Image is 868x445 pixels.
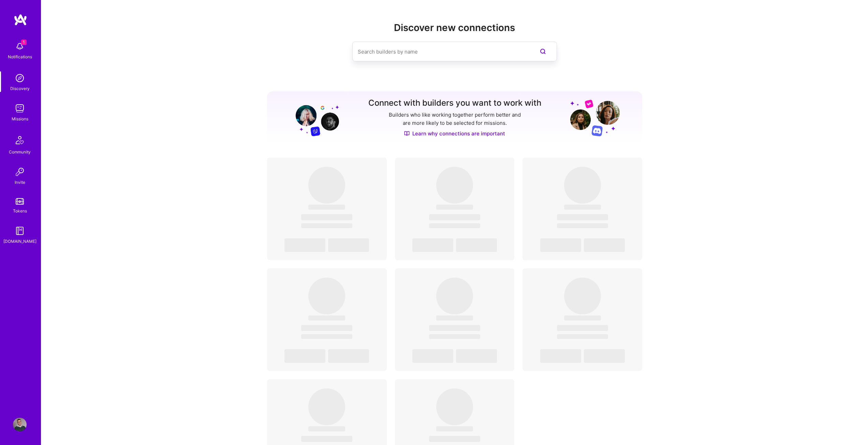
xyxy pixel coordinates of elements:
[21,40,27,45] span: 1
[308,167,345,204] span: ‌
[290,99,339,136] img: Grow your network
[404,131,410,136] img: Discover
[564,315,601,321] span: ‌
[436,315,473,321] span: ‌
[570,99,620,136] img: Grow your network
[387,111,522,127] p: Builders who like working together perform better and are more likely to be selected for missions.
[404,130,505,137] a: Learn why connections are important
[412,349,453,363] span: ‌
[284,349,325,363] span: ‌
[301,214,352,220] span: ‌
[564,278,601,314] span: ‌
[13,207,27,214] div: Tokens
[12,132,28,148] img: Community
[540,238,581,252] span: ‌
[429,334,480,339] span: ‌
[564,167,601,204] span: ‌
[8,53,32,60] div: Notifications
[13,165,27,179] img: Invite
[13,71,27,85] img: discovery
[540,349,581,363] span: ‌
[584,349,625,363] span: ‌
[13,224,27,238] img: guide book
[557,223,608,228] span: ‌
[10,85,30,92] div: Discovery
[564,205,601,210] span: ‌
[14,14,27,26] img: logo
[284,238,325,252] span: ‌
[308,205,345,210] span: ‌
[3,238,36,245] div: [DOMAIN_NAME]
[557,325,608,331] span: ‌
[13,102,27,115] img: teamwork
[436,426,473,431] span: ‌
[11,418,28,431] a: User Avatar
[429,223,480,228] span: ‌
[557,214,608,220] span: ‌
[429,436,480,442] span: ‌
[301,223,352,228] span: ‌
[368,98,541,108] h3: Connect with builders you want to work with
[301,436,352,442] span: ‌
[267,22,642,33] h2: Discover new connections
[557,334,608,339] span: ‌
[412,238,453,252] span: ‌
[16,198,24,205] img: tokens
[429,325,480,331] span: ‌
[584,238,625,252] span: ‌
[436,205,473,210] span: ‌
[436,167,473,204] span: ‌
[308,278,345,314] span: ‌
[358,43,524,60] input: Search builders by name
[308,426,345,431] span: ‌
[436,388,473,425] span: ‌
[328,349,369,363] span: ‌
[301,325,352,331] span: ‌
[308,388,345,425] span: ‌
[539,47,547,56] i: icon SearchPurple
[429,214,480,220] span: ‌
[15,179,25,186] div: Invite
[301,334,352,339] span: ‌
[436,278,473,314] span: ‌
[9,148,31,155] div: Community
[13,40,27,53] img: bell
[308,315,345,321] span: ‌
[13,418,27,431] img: User Avatar
[12,115,28,122] div: Missions
[456,349,497,363] span: ‌
[456,238,497,252] span: ‌
[328,238,369,252] span: ‌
